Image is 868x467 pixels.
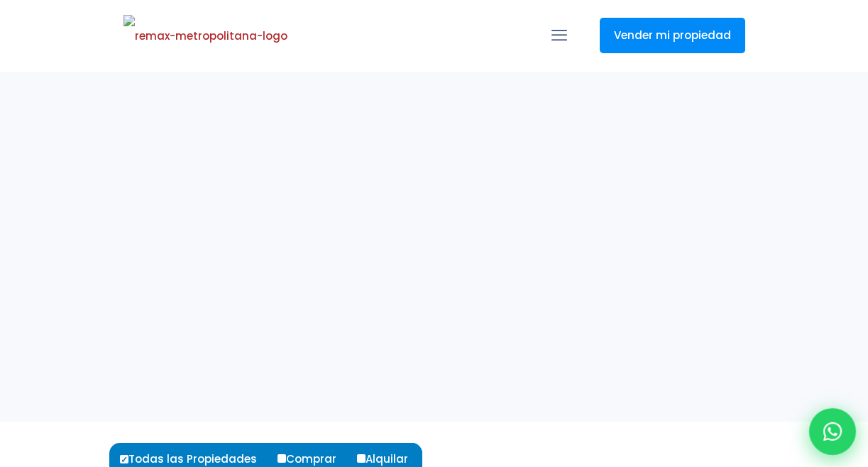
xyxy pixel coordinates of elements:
input: Todas las Propiedades [120,455,128,463]
a: Vender mi propiedad [600,18,745,53]
input: Alquilar [357,454,366,463]
a: mobile menu [547,23,571,48]
input: Comprar [278,454,286,463]
img: remax-metropolitana-logo [123,15,287,57]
